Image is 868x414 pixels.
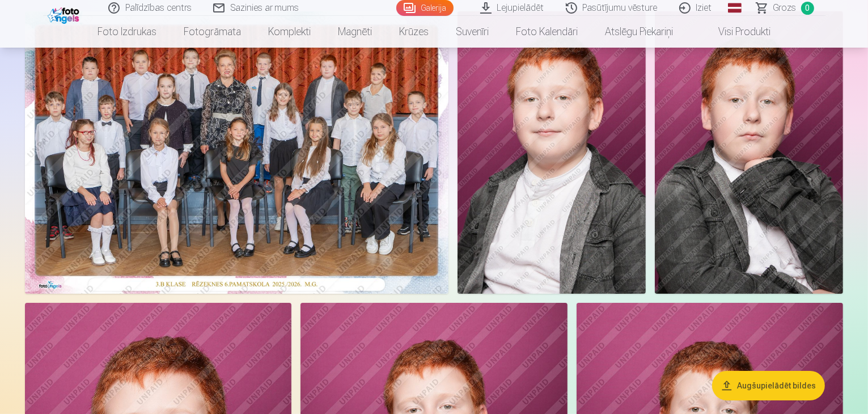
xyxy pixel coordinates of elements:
a: Krūzes [386,16,442,48]
a: Magnēti [324,16,386,48]
a: Atslēgu piekariņi [591,16,687,48]
a: Suvenīri [442,16,502,48]
a: Foto kalendāri [502,16,591,48]
span: 0 [801,2,814,15]
a: Visi produkti [687,16,784,48]
a: Komplekti [255,16,324,48]
a: Fotogrāmata [170,16,255,48]
span: Grozs [773,1,797,15]
img: /fa1 [48,5,82,24]
button: Augšupielādēt bildes [712,371,825,400]
a: Foto izdrukas [84,16,170,48]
